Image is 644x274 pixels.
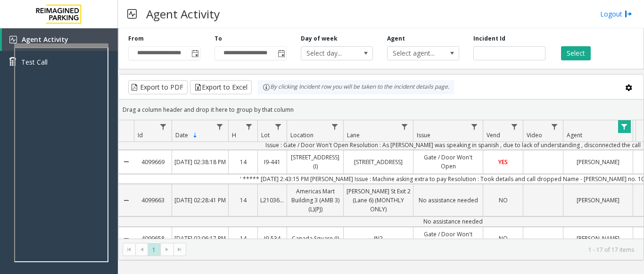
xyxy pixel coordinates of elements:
a: 14 [229,232,257,245]
a: Lane Filter Menu [398,120,411,133]
label: Day of week [301,34,338,43]
span: Vend [487,131,500,139]
a: [PERSON_NAME] [563,232,633,245]
a: [DATE] 02:06:17 PM [172,232,228,245]
a: Id Filter Menu [157,120,170,133]
span: Agent [567,131,582,139]
a: [PERSON_NAME] [563,155,633,169]
a: YES [483,155,523,169]
span: NO [499,234,508,242]
a: Date Filter Menu [214,120,226,133]
span: Page 1 [148,243,160,256]
a: I9-534 [258,232,287,245]
label: Agent [387,34,405,43]
img: pageIcon [127,2,137,25]
a: Gate / Door Won't Open [413,227,483,250]
span: Sortable [191,132,199,139]
a: NO [483,193,523,207]
a: [STREET_ADDRESS] (I) [287,150,343,173]
a: Collapse Details [119,181,134,220]
span: Toggle popup [276,47,286,60]
a: Video Filter Menu [548,120,561,133]
button: Select [561,46,591,60]
div: By clicking Incident row you will be taken to the incident details page. [258,80,454,94]
button: Export to Excel [190,80,252,94]
a: No assistance needed [413,193,483,207]
span: Toggle popup [190,47,200,60]
div: Data table [119,120,644,239]
a: Location Filter Menu [329,120,341,133]
a: Lot Filter Menu [272,120,285,133]
a: Agent Activity [2,28,118,51]
a: Vend Filter Menu [508,120,521,133]
a: Canada Square (I) [287,232,343,245]
a: Logout [600,9,632,19]
a: H Filter Menu [243,120,256,133]
a: IN2 [344,232,413,245]
a: Issue Filter Menu [468,120,481,133]
span: Select agent... [388,47,445,60]
span: Location [290,131,314,139]
a: Americas Mart Building 3 (AMB 3) (L)(PJ) [287,184,343,216]
h3: Agent Activity [141,2,224,25]
a: Gate / Door Won't Open [413,150,483,173]
div: Drag a column header and drop it here to group by that column [119,101,644,118]
a: Collapse Details [119,147,134,177]
a: 4099663 [134,193,172,207]
img: logout [625,9,632,19]
span: Video [527,131,542,139]
a: 4099658 [134,232,172,245]
a: [PERSON_NAME] St Exit 2 (Lane 6) (MONTHLY ONLY) [344,184,413,216]
span: NO [499,196,508,204]
img: 'icon' [9,36,17,43]
a: [DATE] 02:28:41 PM [172,193,228,207]
label: Incident Id [473,34,505,43]
a: [PERSON_NAME] [563,193,633,207]
a: 14 [229,193,257,207]
span: Select day... [301,47,358,60]
a: L21036901 [258,193,287,207]
span: Issue [417,131,430,139]
span: Date [175,131,188,139]
a: Agent Filter Menu [618,120,631,133]
span: H [232,131,236,139]
a: 4099669 [134,155,172,169]
span: Lane [347,131,360,139]
a: 14 [229,155,257,169]
button: Export to PDF [128,80,188,94]
kendo-pager-info: 1 - 17 of 17 items [192,246,634,254]
span: Agent Activity [22,35,68,44]
span: YES [498,158,508,166]
img: infoIcon.svg [263,83,270,91]
a: [STREET_ADDRESS] [344,155,413,169]
a: NO [483,232,523,245]
a: [DATE] 02:38:18 PM [172,155,228,169]
label: To [215,34,222,43]
label: From [128,34,144,43]
span: Lot [261,131,270,139]
span: Id [138,131,143,139]
a: I9-441 [258,155,287,169]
